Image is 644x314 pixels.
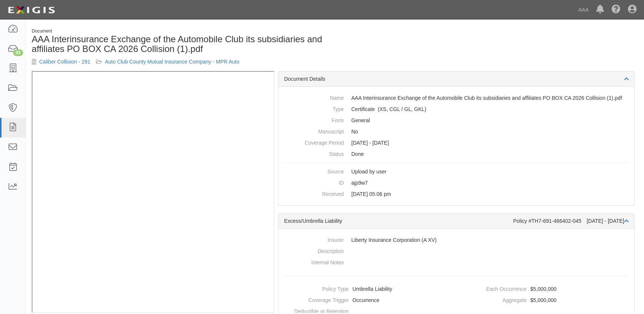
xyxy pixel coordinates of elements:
[284,246,344,255] dt: Description
[39,59,90,65] a: Caliber Collision - 281
[284,137,344,147] dt: Coverage Period
[284,92,629,104] dd: AAA Interinsurance Exchange of the Automobile Club its subsidiaries and affiliates PO BOX CA 2026...
[284,166,629,177] dd: Upload by user
[460,283,527,293] dt: Each Occurrence
[284,104,344,113] dt: Type
[460,283,632,295] dd: $5,000,000
[284,115,344,124] dt: Form
[284,188,629,200] dd: [DATE] 05:06 pm
[284,92,344,102] dt: Name
[284,234,344,244] dt: Insurer
[281,283,349,293] dt: Policy Type
[284,137,629,148] dd: [DATE] - [DATE]
[284,126,629,137] dd: No
[612,5,620,14] i: Help Center - Complianz
[6,3,57,17] img: logo-5460c22ac91f19d4615b14bd174203de0afe785f0fc80cf4dbbc73dc1793850b.png
[284,177,629,188] dd: ajp9w7
[13,49,23,56] div: 83
[513,217,629,225] div: Policy #TH7-691-466402-045 [DATE] - [DATE]
[460,295,527,304] dt: Aggregate
[284,177,344,187] dt: ID
[284,188,344,198] dt: Received
[281,295,349,304] dt: Coverage Trigger
[575,2,592,17] a: AAA
[281,283,454,295] dd: Umbrella Liability
[32,28,330,34] div: Document
[284,234,629,246] dd: Liberty Insurance Corporation (A XV)
[284,126,344,135] dt: Manuscript
[284,148,629,160] dd: Done
[281,295,454,306] dd: Occurrence
[284,257,344,266] dt: Internal Notes
[284,104,629,115] dd: Excess/Umbrella Liability Commercial General Liability / Garage Liability Garage Keepers Liability
[284,217,513,225] div: Excess/Umbrella Liability
[284,148,344,158] dt: Status
[105,59,239,65] a: Auto Club County Mutual Insurance Company - MPR Auto
[284,115,629,126] dd: General
[460,295,632,306] dd: $5,000,000
[32,34,330,54] h1: AAA Interinsurance Exchange of the Automobile Club its subsidiaries and affiliates PO BOX CA 2026...
[279,71,634,87] div: Document Details
[284,166,344,175] dt: Source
